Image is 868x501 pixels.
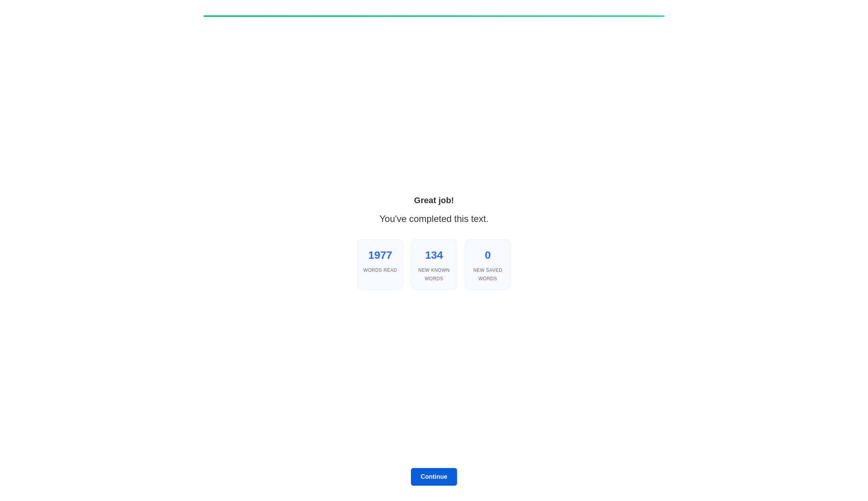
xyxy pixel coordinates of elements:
[414,246,454,265] div: 134
[379,210,489,227] div: You've completed this text.
[411,468,457,486] button: Continue
[361,246,400,265] div: 1977
[361,267,400,275] div: Words Read
[379,193,489,208] div: Great job!
[414,267,454,283] div: New Known Words
[468,267,507,283] div: New Saved Words
[204,15,664,17] div: Reading progress
[468,246,507,265] div: 0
